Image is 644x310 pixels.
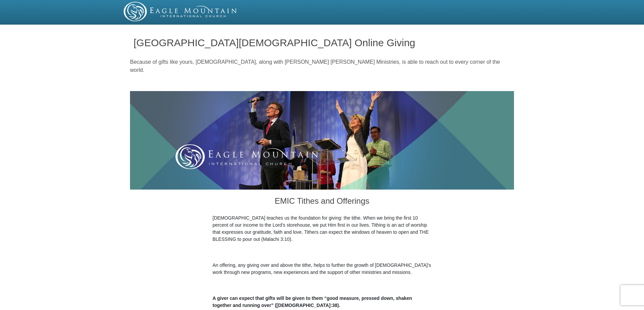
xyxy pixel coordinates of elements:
h1: [GEOGRAPHIC_DATA][DEMOGRAPHIC_DATA] Online Giving [134,37,511,48]
p: [DEMOGRAPHIC_DATA] teaches us the foundation for giving: the tithe. When we bring the first 10 pe... [213,215,431,243]
h3: EMIC Tithes and Offerings [213,190,431,215]
b: A giver can expect that gifts will be given to them “good measure, pressed down, shaken together ... [213,295,412,308]
p: An offering, any giving over and above the tithe, helps to further the growth of [DEMOGRAPHIC_DAT... [213,262,431,276]
img: EMIC [124,2,237,21]
p: Because of gifts like yours, [DEMOGRAPHIC_DATA], along with [PERSON_NAME] [PERSON_NAME] Ministrie... [130,58,514,74]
